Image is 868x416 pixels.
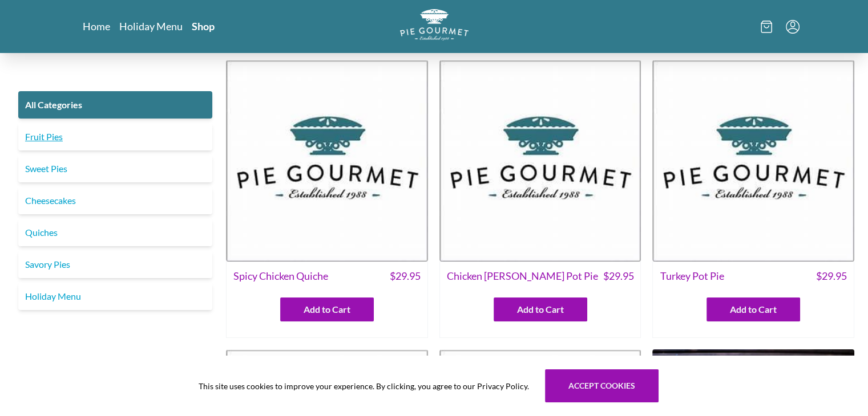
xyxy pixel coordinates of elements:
[400,9,469,44] a: Logo
[517,303,564,316] span: Add to Cart
[192,19,215,33] a: Shop
[83,19,110,33] a: Home
[18,219,212,246] a: Quiches
[447,268,598,284] span: Chicken [PERSON_NAME] Pot Pie
[18,283,212,310] a: Holiday Menu
[226,60,428,262] img: Spicy Chicken Quiche
[652,60,854,262] img: Turkey Pot Pie
[18,187,212,214] a: Cheesecakes
[199,380,529,392] span: This site uses cookies to improve your experience. By clicking, you agree to our Privacy Policy.
[706,297,800,321] button: Add to Cart
[439,60,641,262] img: Chicken Curry Pot Pie
[280,297,374,321] button: Add to Cart
[816,268,847,284] span: $ 29.95
[304,303,350,316] span: Add to Cart
[730,303,777,316] span: Add to Cart
[786,20,800,34] button: Menu
[660,268,724,284] span: Turkey Pot Pie
[18,155,212,182] a: Sweet Pies
[18,91,212,119] a: All Categories
[18,123,212,150] a: Fruit Pies
[18,251,212,278] a: Savory Pies
[603,268,633,284] span: $ 29.95
[390,268,421,284] span: $ 29.95
[233,268,328,284] span: Spicy Chicken Quiche
[494,297,587,321] button: Add to Cart
[400,9,469,40] img: logo
[545,369,659,402] button: Accept cookies
[119,19,183,33] a: Holiday Menu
